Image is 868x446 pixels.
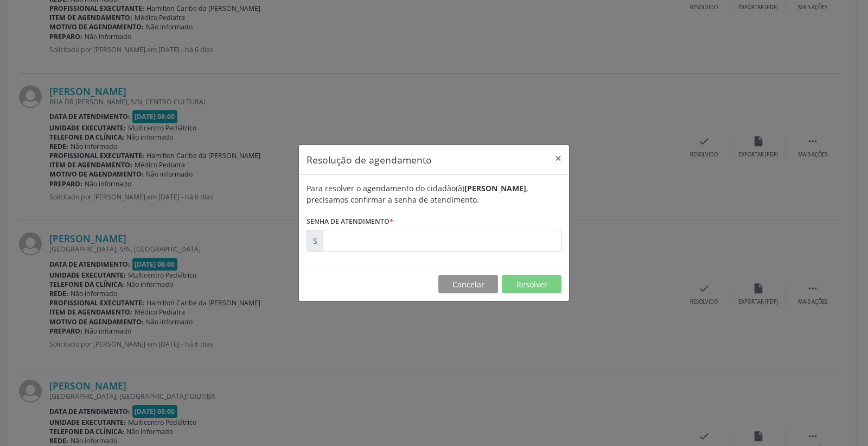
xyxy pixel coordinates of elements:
[307,230,323,252] div: S
[547,145,569,172] button: Close
[464,183,526,193] b: [PERSON_NAME]
[307,183,561,205] div: Para resolver o agendamento do cidadão(ã) , precisamos confirmar a senha de atendimento.
[307,213,393,230] label: Senha de atendimento
[438,275,498,293] button: Cancelar
[502,275,561,293] button: Resolver
[307,153,432,167] h5: Resolução de agendamento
